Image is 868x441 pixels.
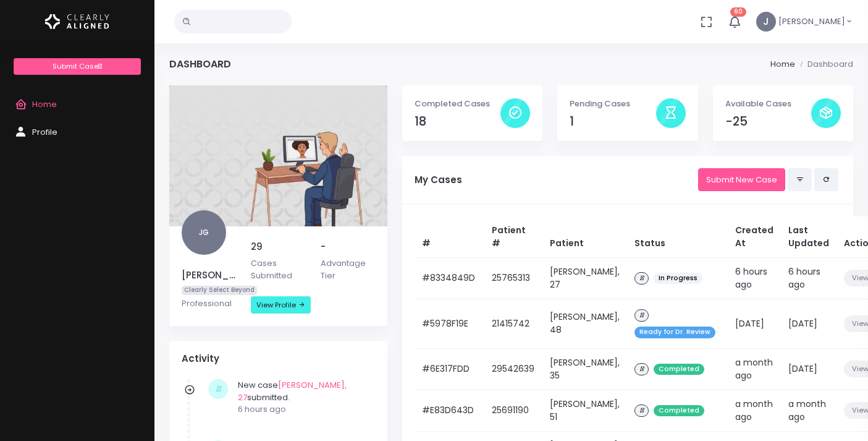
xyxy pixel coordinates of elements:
[484,348,542,390] td: 29542639
[169,58,231,70] h4: Dashboard
[698,168,785,191] a: Submit New Case
[654,405,704,417] span: Completed
[32,126,57,138] span: Profile
[53,61,98,71] span: Submit Case
[484,216,542,258] th: Patient #
[570,114,655,129] h4: 1
[484,257,542,299] td: 25765313
[251,296,311,314] a: View Profile
[542,216,627,258] th: Patient
[795,58,853,71] li: Dashboard
[542,348,627,390] td: [PERSON_NAME], 35
[182,286,257,295] span: Clearly Select Beyond
[415,174,698,186] h5: My Cases
[781,257,836,299] td: 6 hours ago
[182,210,226,255] span: JG
[484,299,542,348] td: 21415742
[542,257,627,299] td: [PERSON_NAME], 27
[484,390,542,431] td: 25691190
[238,379,369,416] div: New case submitted.
[182,353,375,364] h4: Activity
[415,348,484,390] td: #6E317FDD
[182,270,236,281] h5: [PERSON_NAME]
[45,9,109,35] img: Logo Horizontal
[14,58,140,75] a: Submit Case
[415,216,484,258] th: #
[238,403,369,416] p: 6 hours ago
[321,241,375,252] h5: -
[415,390,484,431] td: #E83D643D
[542,390,627,431] td: [PERSON_NAME], 51
[756,12,776,32] span: J
[728,257,781,299] td: 6 hours ago
[725,114,811,129] h4: -25
[570,98,655,110] p: Pending Cases
[781,216,836,258] th: Last Updated
[730,7,746,17] span: 60
[415,98,500,110] p: Completed Cases
[32,98,57,110] span: Home
[728,390,781,431] td: a month ago
[781,348,836,390] td: [DATE]
[415,114,500,129] h4: 18
[238,379,347,403] a: [PERSON_NAME], 27
[728,348,781,390] td: a month ago
[654,273,702,285] span: In Progress
[251,257,305,281] p: Cases Submitted
[728,299,781,348] td: [DATE]
[415,257,484,299] td: #8334849D
[728,216,781,258] th: Created At
[781,390,836,431] td: a month ago
[542,299,627,348] td: [PERSON_NAME], 48
[770,58,795,71] li: Home
[778,15,845,28] span: [PERSON_NAME]
[251,241,305,252] h5: 29
[627,216,728,258] th: Status
[182,298,236,310] p: Professional
[415,299,484,348] td: #5978F19E
[321,257,375,281] p: Advantage Tier
[725,98,811,110] p: Available Cases
[634,327,715,338] span: Ready for Dr. Review
[781,299,836,348] td: [DATE]
[654,364,704,375] span: Completed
